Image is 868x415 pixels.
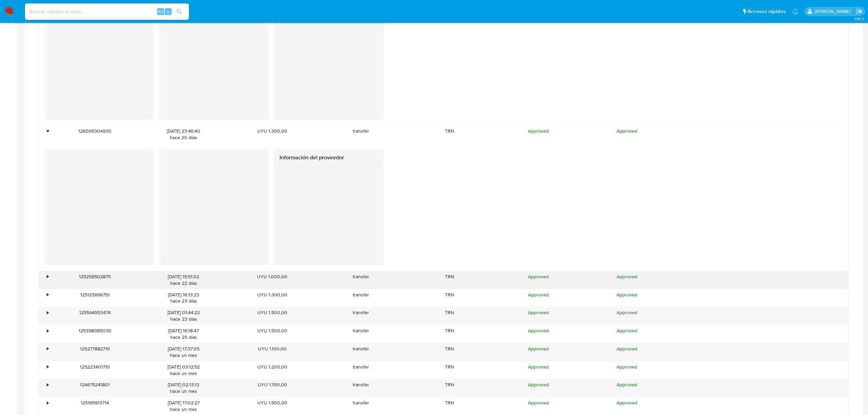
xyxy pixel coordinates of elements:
[792,9,798,14] a: Notificaciones
[167,8,169,15] span: s
[172,7,186,16] button: search-icon
[747,8,786,15] span: Accesos rápidos
[25,7,189,16] input: Buscar usuario o caso...
[158,8,163,15] span: Alt
[855,16,865,22] span: 3.161.2
[856,8,863,15] a: Salir
[815,8,853,15] p: agustin.duran@mercadolibre.com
